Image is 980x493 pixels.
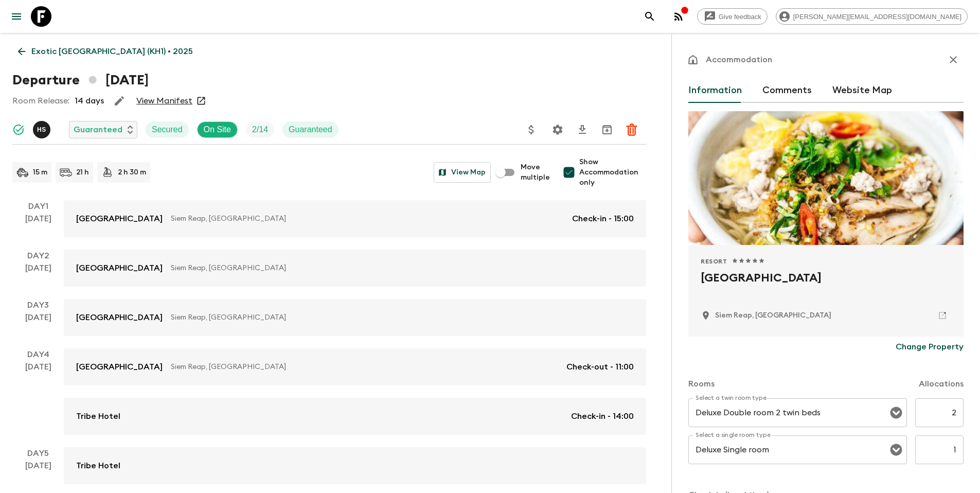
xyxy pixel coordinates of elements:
[76,213,163,225] p: [GEOGRAPHIC_DATA]
[76,167,89,178] p: 21 h
[64,299,646,336] a: [GEOGRAPHIC_DATA]Siem Reap, [GEOGRAPHIC_DATA]
[31,45,193,58] p: Exotic [GEOGRAPHIC_DATA] (KH1) • 2025
[713,13,767,21] span: Give feedback
[434,162,491,183] button: View Map
[715,310,831,321] p: Siem Reap, Cambodia
[12,95,69,107] p: Room Release:
[76,410,120,422] p: Tribe Hotel
[12,299,64,311] p: Day 3
[64,398,646,435] a: Tribe HotelCheck-in - 14:00
[76,311,163,324] p: [GEOGRAPHIC_DATA]
[701,257,727,266] span: Resort
[74,124,122,136] p: Guaranteed
[246,121,274,138] div: Trip Fill
[33,124,52,132] span: Hong Sarou
[252,124,268,136] p: 2 / 14
[33,121,52,138] button: HS
[579,157,646,188] span: Show Accommodation only
[706,54,772,66] p: Accommodation
[12,348,64,361] p: Day 4
[12,200,64,213] p: Day 1
[889,443,903,457] button: Open
[696,394,767,402] label: Select a twin room type
[788,13,967,21] span: [PERSON_NAME][EMAIL_ADDRESS][DOMAIN_NAME]
[25,311,51,336] div: [DATE]
[571,410,634,422] p: Check-in - 14:00
[152,124,183,136] p: Secured
[289,124,332,136] p: Guaranteed
[12,447,64,460] p: Day 5
[136,96,192,106] a: View Manifest
[521,162,550,183] span: Move multiple
[688,378,715,390] p: Rooms
[171,214,564,224] p: Siem Reap, [GEOGRAPHIC_DATA]
[639,6,660,27] button: search adventures
[697,8,768,25] a: Give feedback
[25,262,51,287] div: [DATE]
[204,124,231,136] p: On Site
[12,124,25,136] svg: Synced Successfully
[566,361,634,373] p: Check-out - 11:00
[12,41,199,62] a: Exotic [GEOGRAPHIC_DATA] (KH1) • 2025
[64,200,646,237] a: [GEOGRAPHIC_DATA]Siem Reap, [GEOGRAPHIC_DATA]Check-in - 15:00
[701,270,951,303] h2: [GEOGRAPHIC_DATA]
[12,250,64,262] p: Day 2
[547,119,568,140] button: Settings
[896,341,964,353] p: Change Property
[688,78,742,103] button: Information
[64,348,646,385] a: [GEOGRAPHIC_DATA]Siem Reap, [GEOGRAPHIC_DATA]Check-out - 11:00
[621,119,642,140] button: Delete
[896,337,964,357] button: Change Property
[197,121,238,138] div: On Site
[171,263,626,273] p: Siem Reap, [GEOGRAPHIC_DATA]
[76,460,120,472] p: Tribe Hotel
[696,431,771,439] label: Select a single room type
[76,262,163,274] p: [GEOGRAPHIC_DATA]
[919,378,964,390] p: Allocations
[171,362,558,372] p: Siem Reap, [GEOGRAPHIC_DATA]
[688,111,964,245] div: Photo of Treeline Urban Resort
[146,121,189,138] div: Secured
[776,8,968,25] div: [PERSON_NAME][EMAIL_ADDRESS][DOMAIN_NAME]
[6,6,27,27] button: menu
[521,119,542,140] button: Update Price, Early Bird Discount and Costs
[25,361,51,435] div: [DATE]
[572,119,593,140] button: Download CSV
[25,460,51,484] div: [DATE]
[171,312,626,323] p: Siem Reap, [GEOGRAPHIC_DATA]
[118,167,146,178] p: 2 h 30 m
[832,78,892,103] button: Website Map
[37,126,46,134] p: H S
[572,213,634,225] p: Check-in - 15:00
[76,361,163,373] p: [GEOGRAPHIC_DATA]
[12,70,149,91] h1: Departure [DATE]
[64,447,646,484] a: Tribe Hotel
[762,78,812,103] button: Comments
[64,250,646,287] a: [GEOGRAPHIC_DATA]Siem Reap, [GEOGRAPHIC_DATA]
[889,406,903,420] button: Open
[25,213,51,237] div: [DATE]
[597,119,617,140] button: Archive (Completed, Cancelled or Unsynced Departures only)
[75,95,104,107] p: 14 days
[33,167,47,178] p: 15 m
